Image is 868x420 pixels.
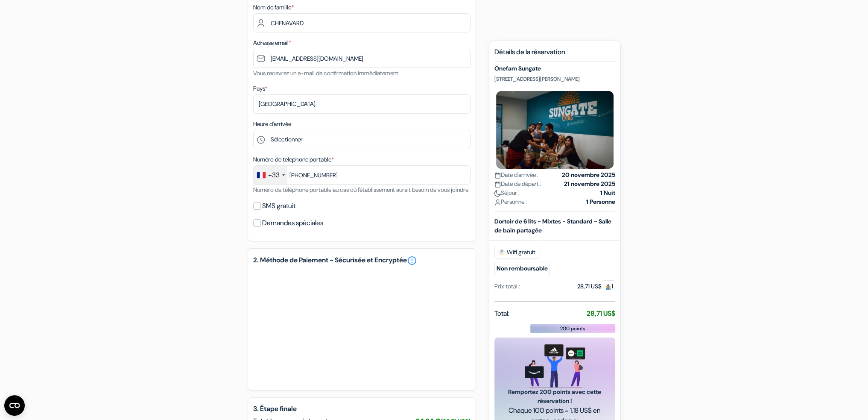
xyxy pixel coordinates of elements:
[494,170,538,179] span: Date d'arrivée :
[494,65,615,72] h5: Onefam Sungate
[494,179,541,188] span: Date de départ :
[253,49,471,68] input: Entrer adresse e-mail
[494,48,615,62] h5: Détails de la réservation
[253,13,471,32] input: Entrer le nom de famille
[562,170,615,179] strong: 20 novembre 2025
[262,278,462,375] iframe: Cadre de saisie sécurisé pour le paiement
[494,76,615,82] p: [STREET_ADDRESS][PERSON_NAME]
[498,249,505,256] img: free_wifi.svg
[494,172,501,179] img: calendar.svg
[253,38,291,47] label: Adresse email
[494,181,501,188] img: calendar.svg
[4,395,25,416] button: Ouvrir le widget CMP
[602,280,615,292] span: 1
[494,262,550,275] small: Non remboursable
[494,199,501,206] img: user_icon.svg
[253,165,471,185] input: 6 12 34 56 78
[268,170,280,180] div: +33
[253,405,471,413] h5: 3. Étape finale
[253,3,294,12] label: Nom de famille
[253,84,267,93] label: Pays
[587,309,615,318] strong: 28,71 US$
[494,282,520,291] div: Prix total :
[494,188,520,197] span: Séjour :
[525,344,585,388] img: gift_card_hero_new.png
[564,179,615,188] strong: 21 novembre 2025
[600,188,615,197] strong: 1 Nuit
[253,155,334,164] label: Numéro de telephone portable
[494,217,611,234] b: Dortoir de 6 lits - Mixtes - Standard - Salle de bain partagée
[586,197,615,206] strong: 1 Personne
[407,256,417,266] a: error_outline
[505,388,605,405] span: Remportez 200 points avec cette réservation !
[262,217,323,229] label: Demandes spéciales
[494,197,527,206] span: Personne :
[494,190,501,197] img: moon.svg
[253,256,471,266] h5: 2. Méthode de Paiement - Sécurisée et Encryptée
[253,120,291,129] label: Heure d'arrivée
[262,200,295,212] label: SMS gratuit
[494,246,539,258] span: Wifi gratuit
[605,284,611,290] img: guest.svg
[253,186,468,194] small: Numéro de téléphone portable au cas où l'établissement aurait besoin de vous joindre
[253,69,398,77] small: Vous recevrez un e-mail de confirmation immédiatement
[577,282,615,291] div: 28,71 US$
[494,308,509,319] span: Total:
[560,325,585,332] span: 200 points
[254,166,287,184] div: France: +33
